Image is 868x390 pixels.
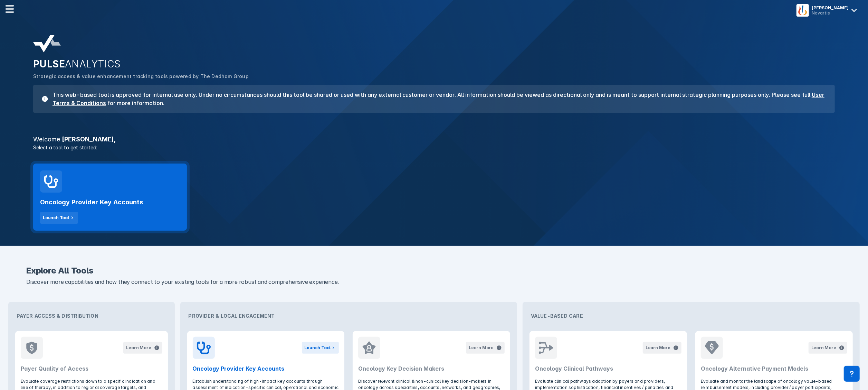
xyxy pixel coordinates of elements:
[43,215,69,221] div: Launch Tool
[812,5,849,10] div: [PERSON_NAME]
[525,305,857,327] div: Value-Based Care
[358,364,505,373] h2: Oncology Key Decision Makers
[48,91,827,107] h3: This web-based tool is approved for internal use only. Under no circumstances should this tool be...
[643,342,681,354] button: Learn More
[33,136,60,143] span: Welcome
[646,345,670,351] div: Learn More
[40,198,143,206] h2: Oncology Provider Key Accounts
[469,345,494,351] div: Learn More
[26,278,842,287] p: Discover more capabilities and how they connect to your existing tools for a more robust and comp...
[302,342,339,354] button: Launch Tool
[26,267,842,275] h2: Explore All Tools
[466,342,505,354] button: Learn More
[535,364,681,373] h2: Oncology Clinical Pathways
[844,366,860,382] div: Contact Support
[40,212,78,224] button: Launch Tool
[33,164,187,231] a: Oncology Provider Key AccountsLaunch Tool
[33,58,835,70] h2: PULSE
[183,305,515,327] div: Provider & Local Engagement
[798,6,808,15] img: menu button
[11,305,172,327] div: Payer Access & Distribution
[29,136,839,142] h3: [PERSON_NAME] ,
[193,364,339,373] h2: Oncology Provider Key Accounts
[33,73,835,80] p: Strategic access & value enhancement tracking tools powered by The Dedham Group
[29,144,839,151] p: Select a tool to get started:
[126,345,151,351] div: Learn More
[305,345,331,351] div: Launch Tool
[701,364,847,373] h2: Oncology Alternative Payment Models
[65,58,121,70] span: ANALYTICS
[812,10,849,16] div: Novartis
[6,5,14,13] img: menu--horizontal.svg
[33,35,61,53] img: pulse-analytics-logo
[811,345,836,351] div: Learn More
[21,364,162,373] h2: Payer Quality of Access
[809,342,847,354] button: Learn More
[123,342,162,354] button: Learn More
